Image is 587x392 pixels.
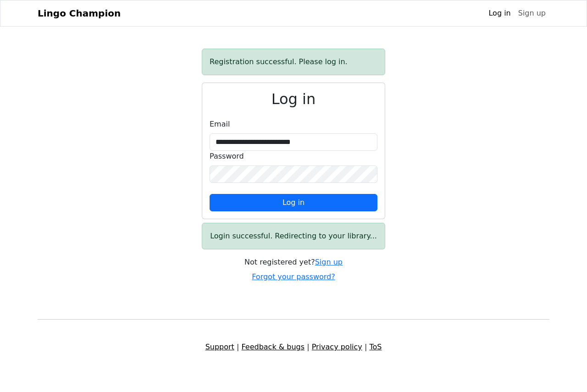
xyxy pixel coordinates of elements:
a: Log in [485,4,514,22]
a: Forgot your password? [252,272,335,281]
button: Log in [210,194,377,211]
div: Login successful. Redirecting to your library... [202,223,385,249]
label: Email [210,119,230,130]
span: Log in [282,198,305,207]
div: Not registered yet? [202,257,385,268]
div: | | | [32,342,555,353]
a: Lingo Champion [38,4,121,22]
a: Support [205,342,234,351]
a: Privacy policy [312,342,362,351]
a: ToS [369,342,382,351]
div: Registration successful. Please log in. [202,49,385,75]
label: Password [210,151,244,162]
a: Sign up [315,258,343,266]
a: Feedback & bugs [241,342,305,351]
a: Sign up [515,4,549,22]
h2: Log in [210,90,377,108]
